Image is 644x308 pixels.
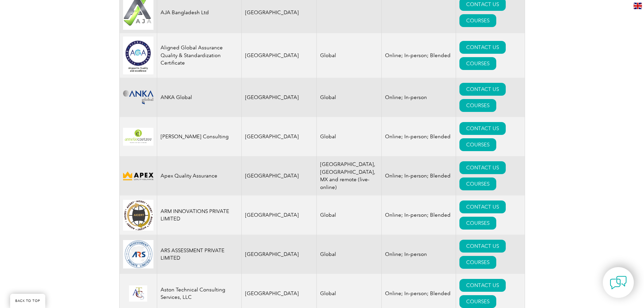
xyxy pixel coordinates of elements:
img: cdfe6d45-392f-f011-8c4d-000d3ad1ee32-logo.png [123,170,153,182]
td: ARM INNOVATIONS PRIVATE LIMITED [157,195,241,235]
td: [GEOGRAPHIC_DATA] [241,117,317,156]
td: [GEOGRAPHIC_DATA], [GEOGRAPHIC_DATA], MX and remote (live-online) [317,156,382,195]
img: 4c453107-f848-ef11-a316-002248944286-logo.png [123,128,153,146]
img: contact-chat.png [610,274,627,291]
a: COURSES [459,177,496,190]
td: [GEOGRAPHIC_DATA] [241,235,317,274]
td: [GEOGRAPHIC_DATA] [241,195,317,235]
td: ANKA Global [157,78,241,117]
td: Global [317,235,382,274]
td: Global [317,195,382,235]
a: COURSES [459,14,496,27]
td: Global [317,78,382,117]
a: CONTACT US [459,240,506,253]
img: 049e7a12-d1a0-ee11-be37-00224893a058-logo.jpg [123,37,153,74]
a: COURSES [459,217,496,230]
td: [GEOGRAPHIC_DATA] [241,78,317,117]
td: Apex Quality Assurance [157,156,241,195]
td: Global [317,33,382,78]
a: CONTACT US [459,122,506,135]
td: [PERSON_NAME] Consulting [157,117,241,156]
td: Global [317,117,382,156]
td: [GEOGRAPHIC_DATA] [241,156,317,195]
td: [GEOGRAPHIC_DATA] [241,33,317,78]
a: COURSES [459,295,496,308]
td: Online; In-person [382,235,456,274]
td: Online; In-person [382,78,456,117]
td: Online; In-person; Blended [382,33,456,78]
td: Online; In-person; Blended [382,195,456,235]
a: COURSES [459,99,496,112]
td: Online; In-person; Blended [382,156,456,195]
a: COURSES [459,138,496,151]
a: CONTACT US [459,83,506,96]
td: Online; In-person; Blended [382,117,456,156]
img: ce24547b-a6e0-e911-a812-000d3a795b83-logo.png [123,285,153,302]
a: CONTACT US [459,279,506,292]
td: ARS ASSESSMENT PRIVATE LIMITED [157,235,241,274]
a: COURSES [459,57,496,70]
a: COURSES [459,256,496,269]
a: BACK TO TOP [10,294,45,308]
a: CONTACT US [459,41,506,54]
a: CONTACT US [459,161,506,174]
img: en [634,3,642,9]
a: CONTACT US [459,200,506,213]
img: c09c33f4-f3a0-ea11-a812-000d3ae11abd-logo.png [123,90,153,104]
td: Aligned Global Assurance Quality & Standardization Certificate [157,33,241,78]
img: 509b7a2e-6565-ed11-9560-0022481565fd-logo.png [123,240,153,268]
img: d4f7149c-8dc9-ef11-a72f-002248108aed-logo.jpg [123,200,153,231]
